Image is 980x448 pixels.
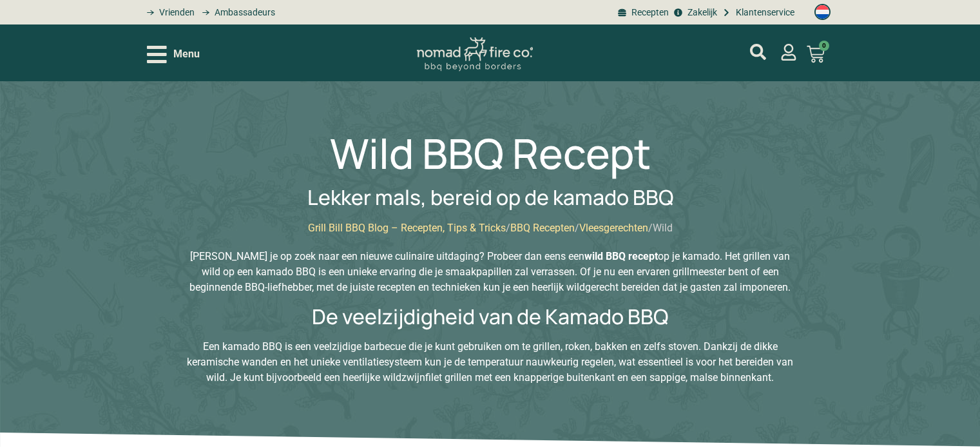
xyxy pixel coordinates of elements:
span: Zakelijk [684,6,717,19]
a: grill bill vrienden [142,6,195,19]
h2: De veelzijdigheid van de Kamado BBQ [183,304,797,329]
p: [PERSON_NAME] je op zoek naar een nieuwe culinaire uitdaging? Probeer dan eens een op je kamado. ... [183,249,797,295]
span: Wild [653,222,673,234]
span: / [648,222,653,234]
span: Recepten [628,6,669,19]
a: BBQ recepten [616,6,669,19]
a: Vleesgerechten [579,222,648,234]
h1: Wild BBQ Recept [330,133,651,174]
span: Klantenservice [733,6,794,19]
span: Ambassadeurs [211,6,275,19]
a: 0 [791,37,840,71]
a: grill bill ambassadors [198,6,275,19]
strong: wild BBQ recept [584,250,658,262]
a: mijn account [750,44,766,60]
a: grill bill klantenservice [720,6,794,19]
a: BBQ Recepten [510,222,575,234]
span: / [506,222,510,234]
img: Nomad Logo [417,37,533,72]
span: / [575,222,579,234]
a: mijn account [780,44,797,61]
span: 0 [819,41,829,51]
p: Een kamado BBQ is een veelzijdige barbecue die je kunt gebruiken om te grillen, roken, bakken en ... [183,339,797,385]
a: grill bill zakeljk [672,6,717,19]
div: Open/Close Menu [147,43,200,66]
h2: Lekker mals, bereid op de kamado BBQ [307,187,673,208]
span: Menu [173,46,200,62]
a: Grill Bill BBQ Blog – Recepten, Tips & Tricks [308,222,506,234]
span: Vrienden [156,6,195,19]
img: Nederlands [814,4,831,20]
